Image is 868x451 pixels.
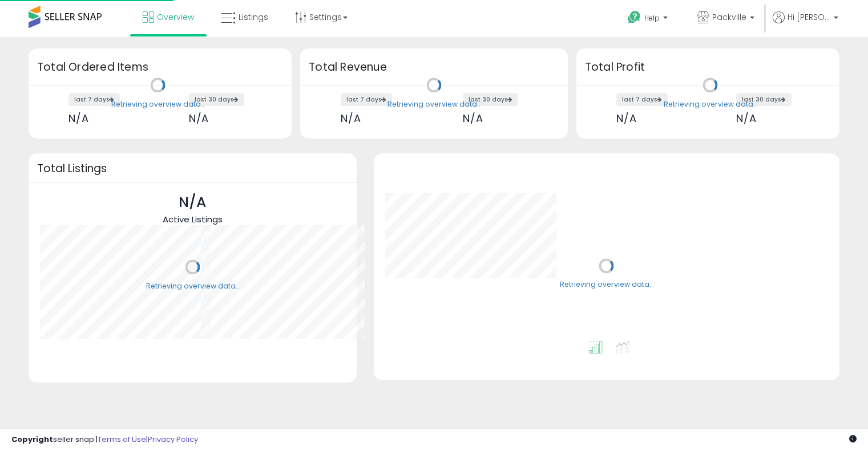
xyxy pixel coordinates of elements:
[788,11,830,23] span: Hi [PERSON_NAME]
[111,99,204,109] div: Retrieving overview data..
[157,11,194,23] span: Overview
[239,11,268,23] span: Listings
[146,281,239,291] div: Retrieving overview data..
[664,99,757,109] div: Retrieving overview data..
[387,99,481,109] div: Retrieving overview data..
[619,2,679,37] a: Help
[773,11,838,37] a: Hi [PERSON_NAME]
[712,11,746,23] span: Packville
[644,13,660,23] span: Help
[11,434,53,445] strong: Copyright
[98,434,146,445] a: Terms of Use
[627,10,641,25] i: Get Help
[560,280,653,290] div: Retrieving overview data..
[148,434,198,445] a: Privacy Policy
[11,434,198,445] div: seller snap | |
